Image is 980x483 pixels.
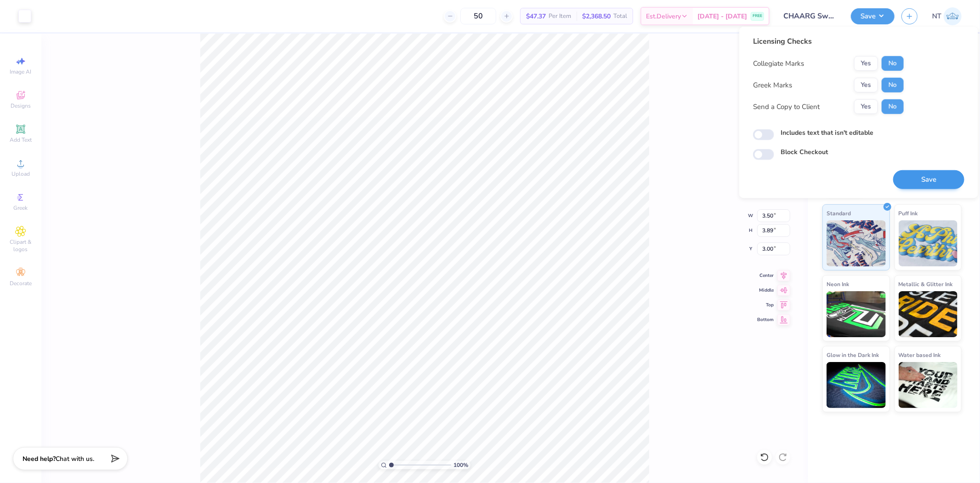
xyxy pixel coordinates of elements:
img: Neon Ink [827,291,886,337]
span: Metallic & Glitter Ink [899,279,953,289]
span: Image AI [10,68,32,75]
img: Standard [827,220,886,266]
span: Chat with us. [56,454,94,463]
button: Save [851,8,895,24]
div: Greek Marks [753,80,792,91]
span: Add Text [10,136,32,144]
span: [DATE] - [DATE] [697,11,747,21]
span: FREE [753,13,762,19]
input: Untitled Design [776,7,844,25]
label: Includes text that isn't editable [781,128,873,138]
div: Collegiate Marks [753,58,804,69]
button: No [882,56,904,71]
span: Neon Ink [827,279,849,289]
img: Metallic & Glitter Ink [899,291,958,337]
label: Block Checkout [781,147,828,157]
span: NT [932,11,941,22]
span: Greek [14,204,28,212]
button: No [882,78,904,92]
span: Center [757,272,774,279]
span: Total [613,11,627,21]
a: NT [932,7,962,25]
button: Save [893,170,964,189]
div: Licensing Checks [753,36,904,47]
span: Middle [757,287,774,293]
img: Nestor Talens [944,7,962,25]
button: No [882,99,904,114]
span: Est. Delivery [646,11,681,21]
strong: Need help? [23,454,56,463]
span: Decorate [10,280,32,287]
span: Standard [827,208,851,218]
span: Per Item [549,11,571,21]
button: Yes [854,78,878,92]
span: $47.37 [526,11,546,21]
button: Yes [854,99,878,114]
img: Glow in the Dark Ink [827,362,886,408]
span: Top [757,302,774,308]
span: Glow in the Dark Ink [827,350,879,360]
input: – – [460,8,496,24]
span: 100 % [453,461,468,469]
img: Water based Ink [899,362,958,408]
span: $2,368.50 [582,11,611,21]
span: Designs [11,102,31,109]
button: Yes [854,56,878,71]
span: Bottom [757,316,774,323]
div: Send a Copy to Client [753,102,820,112]
span: Clipart & logos [5,238,37,253]
img: Puff Ink [899,220,958,266]
span: Puff Ink [899,208,918,218]
span: Upload [11,170,30,178]
span: Water based Ink [899,350,941,360]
